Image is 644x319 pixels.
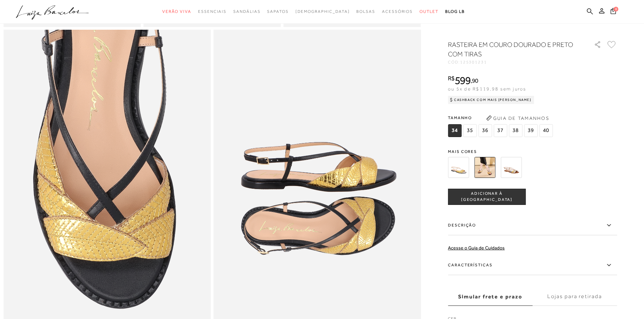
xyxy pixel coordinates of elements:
span: 38 [509,124,522,137]
a: BLOG LB [445,5,465,18]
span: Bolsas [356,9,375,14]
button: Guia de Tamanhos [484,113,551,124]
img: RASTEIRA EM COURO MULTICOLOR COM TIRAS [501,157,522,178]
label: Descrição [448,216,617,235]
span: Mais cores [448,150,617,154]
span: Tamanho [448,113,554,123]
a: categoryNavScreenReaderText [382,5,413,18]
span: Verão Viva [162,9,191,14]
a: Acesse o Guia de Cuidados [448,245,505,250]
span: Sapatos [267,9,288,14]
a: categoryNavScreenReaderText [356,5,375,18]
span: Acessórios [382,9,413,14]
span: 36 [478,124,492,137]
span: [DEMOGRAPHIC_DATA] [295,9,350,14]
img: RASTEIRA EM COURO DOURADO E PRETO COM TIRAS [474,157,495,178]
span: 39 [524,124,538,137]
span: 125301231 [460,60,487,64]
span: Essenciais [198,9,226,14]
a: categoryNavScreenReaderText [162,5,191,18]
button: 0 [609,7,618,17]
div: Cashback com Mais [PERSON_NAME] [448,96,534,104]
label: Lojas para retirada [532,288,617,306]
button: ADICIONAR À [GEOGRAPHIC_DATA] [448,189,526,205]
span: Outlet [420,9,438,14]
a: noSubCategoriesText [295,5,350,18]
img: RASTEIRA EM COURO DOURADO E OFF WHITE COM TIRAS [448,157,469,178]
span: ou 5x de R$119,98 sem juros [448,86,526,91]
a: categoryNavScreenReaderText [420,5,438,18]
a: categoryNavScreenReaderText [233,5,260,18]
span: 34 [448,124,461,137]
span: ADICIONAR À [GEOGRAPHIC_DATA] [448,191,525,203]
i: R$ [448,75,455,81]
div: CÓD: [448,60,583,64]
h1: RASTEIRA EM COURO DOURADO E PRETO COM TIRAS [448,40,575,59]
span: 40 [539,124,553,137]
i: , [471,78,478,84]
a: categoryNavScreenReaderText [198,5,226,18]
span: 37 [494,124,507,137]
span: Sandálias [233,9,260,14]
a: categoryNavScreenReaderText [267,5,288,18]
span: 35 [463,124,477,137]
span: BLOG LB [445,9,465,14]
span: 0 [614,7,618,11]
span: 90 [472,77,478,84]
span: 599 [455,74,471,86]
label: Características [448,256,617,275]
label: Simular frete e prazo [448,288,532,306]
